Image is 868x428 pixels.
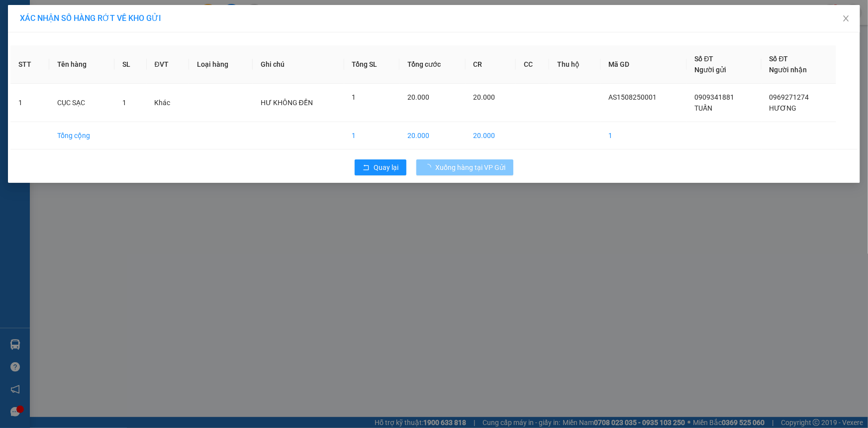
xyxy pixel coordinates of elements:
button: rollbackQuay lại [355,159,406,175]
td: CỤC SẠC [49,84,114,122]
button: Xuống hàng tại VP Gửi [416,159,513,175]
span: Số ĐT [695,55,714,63]
td: 20.000 [399,122,466,149]
td: 1 [10,84,49,122]
th: Mã GD [601,45,687,84]
span: rollback [363,164,370,172]
th: CR [466,45,516,84]
span: close [842,14,850,22]
span: Số ĐT [770,55,788,63]
span: Người nhận [770,66,807,74]
td: 1 [601,122,687,149]
span: TUẤN [695,104,713,112]
th: CC [516,45,549,84]
td: 1 [344,122,399,149]
span: Xuống hàng tại VP Gửi [435,162,505,173]
span: Người gửi [695,66,727,74]
button: Close [832,5,860,33]
th: ĐVT [147,45,190,84]
span: Quay lại [374,162,398,173]
th: STT [10,45,49,84]
th: SL [114,45,146,84]
th: Tổng SL [344,45,399,84]
span: XÁC NHẬN SỐ HÀNG RỚT VỀ KHO GỬI [20,13,161,23]
th: Tổng cước [399,45,466,84]
span: HƯ KHÔNG ĐỀN [261,99,313,107]
span: HƯƠNG [770,104,797,112]
span: 0969271274 [770,93,809,101]
td: 20.000 [466,122,516,149]
span: 0909341881 [695,93,735,101]
th: Loại hàng [189,45,252,84]
span: AS1508250001 [609,93,657,101]
td: Tổng cộng [49,122,114,149]
th: Ghi chú [253,45,344,84]
span: 20.000 [407,93,429,101]
th: Thu hộ [549,45,600,84]
span: 1 [122,99,126,107]
span: 1 [352,93,356,101]
span: loading [424,164,435,171]
td: Khác [147,84,190,122]
th: Tên hàng [49,45,114,84]
span: 20.000 [474,93,495,101]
